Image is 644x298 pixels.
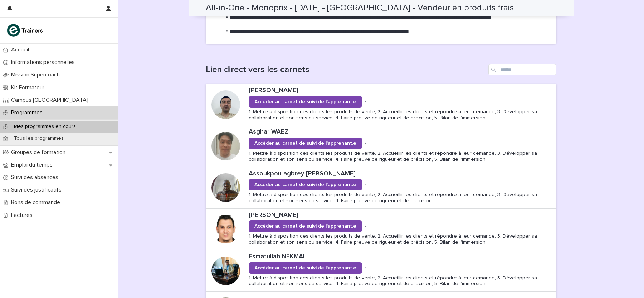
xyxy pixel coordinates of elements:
[365,140,367,146] p: •
[249,233,553,245] p: 1. Mettre à disposition des clients les produits de vente, 2. Accueillir les clients et répondre ...
[249,170,553,178] p: Assoukpou agbrey [PERSON_NAME]
[8,162,58,168] p: Emploi du temps
[365,99,367,105] p: •
[488,64,556,75] input: Search
[249,253,553,261] p: Esmatullah NEKMAL
[8,124,82,130] p: Mes programmes en cours
[206,167,556,209] a: Assoukpou agbrey [PERSON_NAME]Accéder au carnet de suivi de l'apprenant.e•1. Mettre à disposition...
[254,99,356,104] span: Accéder au carnet de suivi de l'apprenant.e
[206,250,556,292] a: Esmatullah NEKMALAccéder au carnet de suivi de l'apprenant.e•1. Mettre à disposition des clients ...
[249,262,362,274] a: Accéder au carnet de suivi de l'apprenant.e
[6,23,45,38] img: K0CqGN7SDeD6s4JG8KQk
[249,275,553,287] p: 1. Mettre à disposition des clients les produits de vente, 2. Accueillir les clients et répondre ...
[206,125,556,167] a: Asghar WAEZIAccéder au carnet de suivi de l'apprenant.e•1. Mettre à disposition des clients les p...
[254,182,356,187] span: Accéder au carnet de suivi de l'apprenant.e
[249,128,553,136] p: Asghar WAEZI
[8,135,69,141] p: Tous les programmes
[8,46,35,53] p: Accueil
[249,150,553,163] p: 1. Mettre à disposition des clients les produits de vente, 2. Accueillir les clients et répondre ...
[365,182,367,188] p: •
[365,223,367,229] p: •
[206,3,514,13] h2: All-in-One - Monoprix - [DATE] - [GEOGRAPHIC_DATA] - Vendeur en produits frais
[206,65,486,75] h1: Lien direct vers les carnets
[8,97,94,104] p: Campus [GEOGRAPHIC_DATA]
[8,149,71,156] p: Groupes de formation
[249,87,553,95] p: [PERSON_NAME]
[8,71,65,78] p: Mission Supercoach
[206,84,556,125] a: [PERSON_NAME]Accéder au carnet de suivi de l'apprenant.e•1. Mettre à disposition des clients les ...
[365,265,367,271] p: •
[8,187,67,193] p: Suivi des justificatifs
[254,224,356,229] span: Accéder au carnet de suivi de l'apprenant.e
[8,174,64,181] p: Suivi des absences
[249,138,362,149] a: Accéder au carnet de suivi de l'apprenant.e
[254,141,356,146] span: Accéder au carnet de suivi de l'apprenant.e
[249,96,362,108] a: Accéder au carnet de suivi de l'apprenant.e
[8,59,80,66] p: Informations personnelles
[8,199,66,206] p: Bons de commande
[8,212,38,219] p: Factures
[249,109,553,121] p: 1. Mettre à disposition des clients les produits de vente, 2. Accueillir les clients et répondre ...
[249,179,362,190] a: Accéder au carnet de suivi de l'apprenant.e
[8,84,50,91] p: Kit Formateur
[249,192,553,204] p: 1. Mettre à disposition des clients les produits de vente, 2. Accueillir les clients et répondre ...
[254,265,356,270] span: Accéder au carnet de suivi de l'apprenant.e
[249,220,362,232] a: Accéder au carnet de suivi de l'apprenant.e
[8,109,48,116] p: Programmes
[249,212,553,219] p: [PERSON_NAME]
[206,209,556,250] a: [PERSON_NAME]Accéder au carnet de suivi de l'apprenant.e•1. Mettre à disposition des clients les ...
